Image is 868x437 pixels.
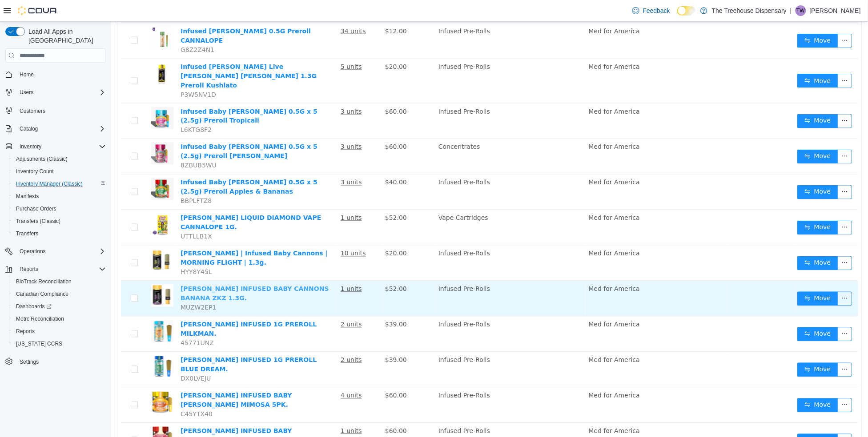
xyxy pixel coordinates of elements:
[686,412,727,426] button: icon: swapMove
[9,165,109,178] button: Inventory Count
[69,24,103,32] span: G8Z2Z4N1
[229,228,255,235] u: 10 units
[324,224,474,259] td: Infused Pre-Rolls
[40,156,62,179] img: Infused Baby Jeeter 0.5G x 5 (2.5g) Preroll Apples & Bananas hero shot
[324,1,474,37] td: Infused Pre-Rolls
[686,199,727,213] button: icon: swapMove
[40,405,62,427] img: JEETER INFUSED BABY JEETER STRAWBERRY SC 5PK. hero shot
[12,289,72,299] a: Canadian Compliance
[20,266,38,273] span: Reports
[229,370,251,377] u: 4 units
[727,412,741,426] button: icon: ellipsis
[16,218,60,225] span: Transfers (Classic)
[324,37,474,82] td: Infused Pre-Rolls
[324,117,474,153] td: Concentrates
[12,154,71,164] a: Adjustments (Classic)
[324,330,474,366] td: Infused Pre-Rolls
[20,143,41,150] span: Inventory
[9,215,109,227] button: Transfers (Classic)
[12,228,42,239] a: Transfers
[274,122,296,129] span: $60.00
[69,318,103,325] span: 45771UNZ
[229,86,251,93] u: 3 units
[16,246,49,257] button: Operations
[727,377,741,391] button: icon: ellipsis
[2,245,109,258] button: Operations
[9,178,109,190] button: Inventory Manager (Classic)
[16,155,68,163] span: Adjustments (Classic)
[229,6,255,13] u: 34 units
[629,2,674,20] a: Feedback
[16,87,106,98] span: Users
[12,301,55,312] a: Dashboards
[677,16,678,16] span: Dark Mode
[12,301,106,312] span: Dashboards
[16,141,106,152] span: Inventory
[16,168,54,175] span: Inventory Count
[686,234,727,249] button: icon: swapMove
[324,259,474,295] td: Infused Pre-Rolls
[274,406,296,413] span: $60.00
[12,166,57,177] a: Inventory Count
[727,92,741,107] button: icon: ellipsis
[16,180,83,187] span: Inventory Manager (Classic)
[274,41,296,48] span: $20.00
[16,356,106,367] span: Settings
[274,264,296,271] span: $52.00
[478,264,529,271] span: Med for America
[16,246,106,257] span: Operations
[69,406,207,422] a: [PERSON_NAME] INFUSED BABY [PERSON_NAME] STRAWBERRY SC 5PK.
[727,341,741,355] button: icon: ellipsis
[727,52,741,66] button: icon: ellipsis
[686,270,727,284] button: icon: swapMove
[40,334,62,356] img: JEETER INFUSED 1G PREROLL BLUE DREAM. hero shot
[69,211,101,218] span: UTTLLB1X
[16,278,72,285] span: BioTrack Reconciliation
[69,69,105,76] span: P3W5NV1D
[229,157,251,164] u: 3 units
[274,370,296,377] span: $60.00
[40,227,62,250] img: Jeeter | Infused Baby Cannons | MORNING FLIGHT | 1.3g. hero shot
[2,68,109,81] button: Home
[9,203,109,215] button: Purchase Orders
[324,188,474,224] td: Vape Cartridges
[20,358,39,365] span: Settings
[324,401,474,437] td: Infused Pre-Rolls
[16,193,39,200] span: Manifests
[324,82,474,117] td: Infused Pre-Rolls
[478,335,529,342] span: Med for America
[69,282,105,290] span: MUZW2EP1
[16,303,52,310] span: Dashboards
[16,264,106,274] span: Reports
[16,105,106,116] span: Customers
[686,128,727,142] button: icon: swapMove
[797,5,805,16] span: TW
[229,299,251,306] u: 2 units
[796,5,806,16] div: Tina Wilkins
[12,203,106,214] span: Purchase Orders
[16,290,68,298] span: Canadian Compliance
[20,71,34,78] span: Home
[69,176,100,183] span: BBPLFTZ8
[12,191,106,202] span: Manifests
[69,122,206,138] a: Infused Baby [PERSON_NAME] 0.5G x 5 (2.5g) Preroll [PERSON_NAME]
[12,228,106,239] span: Transfers
[712,5,787,16] p: The Treehouse Dispensary
[25,27,106,45] span: Load All Apps in [GEOGRAPHIC_DATA]
[69,389,101,396] span: C45YTX40
[69,335,205,351] a: [PERSON_NAME] INFUSED 1G PREROLL BLUE DREAM.
[16,69,106,80] span: Home
[69,299,205,316] a: [PERSON_NAME] INFUSED 1G PREROLL MILKMAN.
[2,263,109,275] button: Reports
[12,191,42,202] a: Manifests
[686,341,727,355] button: icon: swapMove
[12,203,60,214] a: Purchase Orders
[478,122,529,129] span: Med for America
[686,306,727,320] button: icon: swapMove
[324,366,474,401] td: Infused Pre-Rolls
[324,295,474,330] td: Infused Pre-Rolls
[9,313,109,325] button: Metrc Reconciliation
[69,264,218,280] a: [PERSON_NAME] INFUSED BABY CANNONS BANANA ZKZ 1.3G.
[2,140,109,153] button: Inventory
[16,340,62,347] span: [US_STATE] CCRS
